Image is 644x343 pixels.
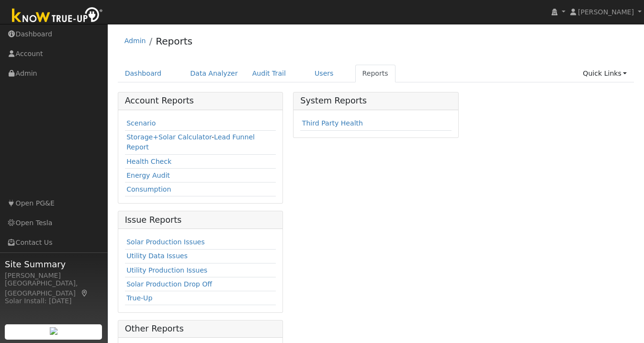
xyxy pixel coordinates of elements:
[50,327,57,335] img: retrieve
[307,65,341,82] a: Users
[5,278,102,298] div: [GEOGRAPHIC_DATA], [GEOGRAPHIC_DATA]
[576,65,634,82] a: Quick Links
[125,324,276,334] h5: Other Reports
[578,8,634,16] span: [PERSON_NAME]
[118,65,169,82] a: Dashboard
[125,130,276,154] td: -
[126,238,204,246] a: Solar Production Issues
[125,215,276,225] h5: Issue Reports
[355,65,395,82] a: Reports
[126,119,156,127] a: Scenario
[126,266,207,274] a: Utility Production Issues
[126,280,212,288] a: Solar Production Drop Off
[5,258,102,271] span: Site Summary
[126,133,212,141] a: Storage+Solar Calculator
[126,294,152,302] a: True-Up
[245,65,293,82] a: Audit Trail
[300,96,451,106] h5: System Reports
[126,171,170,179] a: Energy Audit
[125,96,276,106] h5: Account Reports
[302,119,363,127] a: Third Party Health
[5,271,102,281] div: [PERSON_NAME]
[80,289,89,297] a: Map
[124,37,146,45] a: Admin
[183,65,245,82] a: Data Analyzer
[126,252,188,260] a: Utility Data Issues
[5,296,102,306] div: Solar Install: [DATE]
[126,185,171,193] a: Consumption
[7,5,108,27] img: Know True-Up
[126,158,171,165] a: Health Check
[156,35,192,47] a: Reports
